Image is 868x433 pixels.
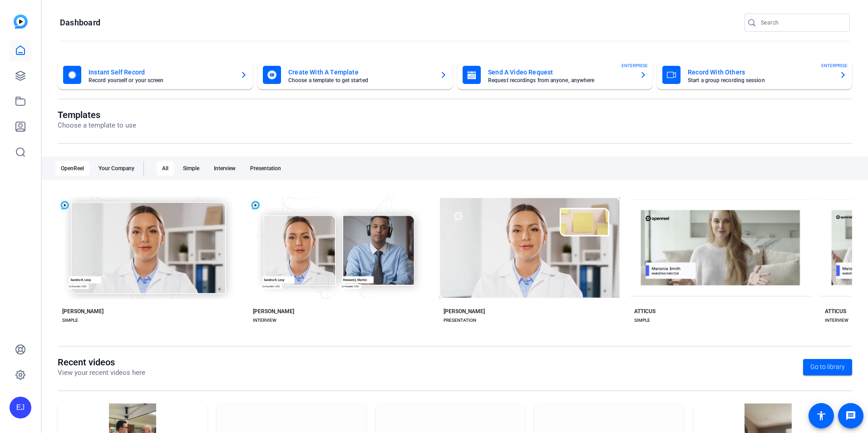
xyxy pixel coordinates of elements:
[14,15,28,29] img: blue-gradient.svg
[444,308,485,315] div: [PERSON_NAME]
[634,317,650,324] div: SIMPLE
[488,78,632,83] mat-card-subtitle: Request recordings from anyone, anywhere
[488,67,632,78] mat-card-title: Send A Video Request
[58,60,253,89] button: Instant Self RecordRecord yourself or your screen
[58,120,136,131] p: Choose a template to use
[688,67,832,78] mat-card-title: Record With Others
[62,308,104,315] div: [PERSON_NAME]
[89,67,233,78] mat-card-title: Instant Self Record
[58,109,136,120] h1: Templates
[821,62,848,69] span: ENTERPRISE
[288,67,433,78] mat-card-title: Create With A Template
[825,308,846,315] div: ATTICUS
[825,317,848,324] div: INTERVIEW
[58,368,145,378] p: View your recent videos here
[10,397,31,418] div: EJ
[457,60,652,89] button: Send A Video RequestRequest recordings from anyone, anywhereENTERPRISE
[178,161,205,176] div: Simple
[58,357,145,368] h1: Recent videos
[208,161,241,176] div: Interview
[634,308,656,315] div: ATTICUS
[253,308,294,315] div: [PERSON_NAME]
[257,60,453,89] button: Create With A TemplateChoose a template to get started
[816,410,827,421] mat-icon: accessibility
[444,317,476,324] div: PRESENTATION
[253,317,276,324] div: INTERVIEW
[89,78,233,83] mat-card-subtitle: Record yourself or your screen
[245,161,286,176] div: Presentation
[288,78,433,83] mat-card-subtitle: Choose a template to get started
[761,17,843,28] input: Search
[62,317,78,324] div: SIMPLE
[621,62,648,69] span: ENTERPRISE
[157,161,174,176] div: All
[810,362,845,372] span: Go to library
[93,161,140,176] div: Your Company
[60,17,100,28] h1: Dashboard
[688,78,832,83] mat-card-subtitle: Start a group recording session
[803,359,852,375] a: Go to library
[845,410,856,421] mat-icon: message
[657,60,852,89] button: Record With OthersStart a group recording sessionENTERPRISE
[55,161,89,176] div: OpenReel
